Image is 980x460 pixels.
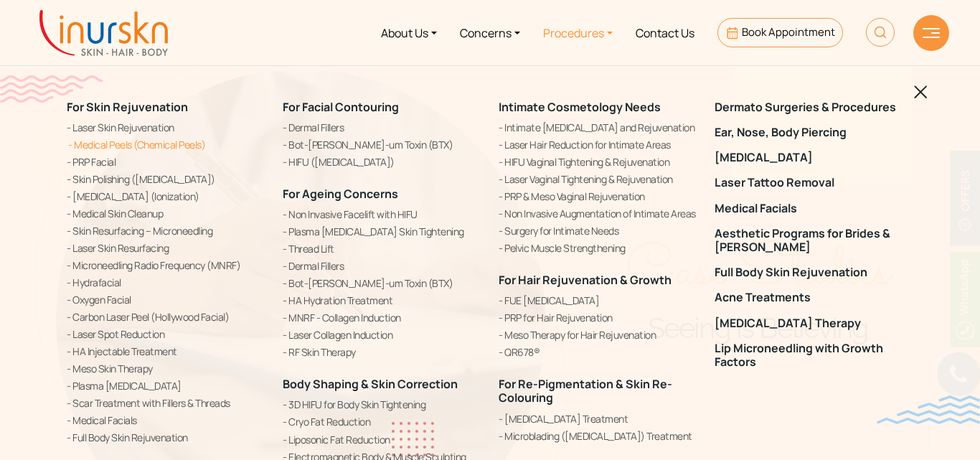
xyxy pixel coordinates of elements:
[715,291,913,305] a: Acne Treatments
[499,240,697,255] a: Pelvic Muscle Strengthening
[283,327,481,342] a: Laser Collagen Induction
[283,258,481,273] a: Dermal Fillers
[283,207,481,222] a: Non Invasive Facelift with HIFU
[283,376,458,392] a: Body Shaping & Skin Correction
[283,293,481,308] a: HA Hydration Treatment
[717,18,843,47] a: Book Appointment
[283,241,481,256] a: Thread Lift
[67,275,265,290] a: Hydrafacial
[283,224,481,239] a: Plasma [MEDICAL_DATA] Skin Tightening
[283,398,481,413] a: 3D HIFU for Body Skin Tightening
[67,430,265,445] a: Full Body Skin Rejuvenation
[715,177,913,190] a: Laser Tattoo Removal
[499,223,697,238] a: Surgery for Intimate Needs
[715,342,913,369] a: Lip Microneedling with Growth Factors
[67,206,265,221] a: Medical Skin Cleanup
[67,309,265,324] a: Carbon Laser Peel (Hollywood Facial)
[67,361,265,376] a: Meso Skin Therapy
[448,6,532,60] a: Concerns
[499,293,697,308] a: FUE [MEDICAL_DATA]
[67,258,265,273] a: Microneedling Radio Frequency (MNRF)
[877,395,980,424] img: bluewave
[283,137,481,152] a: Bot-[PERSON_NAME]-um Toxin (BTX)
[715,202,913,215] a: Medical Facials
[923,28,940,38] img: hamLine.svg
[499,310,697,325] a: PRP for Hair Rejuvenation
[67,240,265,255] a: Laser Skin Resurfacing
[67,154,265,169] a: PRP Facial
[742,24,835,39] span: Book Appointment
[499,137,697,152] a: Laser Hair Reduction for Intimate Areas
[67,189,265,204] a: [MEDICAL_DATA] (Ionization)
[499,99,661,115] a: Intimate Cosmetology Needs
[914,85,928,99] img: blackclosed
[499,411,697,426] a: [MEDICAL_DATA] Treatment
[67,99,188,115] a: For Skin Rejuvenation
[67,413,265,428] a: Medical Facials
[499,428,697,443] a: Microblading ([MEDICAL_DATA]) Treatment
[499,189,697,204] a: PRP & Meso Vaginal Rejuvenation
[283,99,399,115] a: For Facial Contouring
[67,292,265,307] a: Oxygen Facial
[499,154,697,169] a: HIFU Vaginal Tightening & Rejuvenation
[715,227,913,254] a: Aesthetic Programs for Brides & [PERSON_NAME]
[283,120,481,135] a: Dermal Fillers
[283,415,481,430] a: Cryo Fat Reduction
[283,344,481,360] a: RF Skin Therapy
[283,276,481,291] a: Bot-[PERSON_NAME]-um Toxin (BTX)
[283,310,481,325] a: MNRF - Collagen Induction
[715,151,913,164] a: [MEDICAL_DATA]
[715,100,913,114] a: Dermato Surgeries & Procedures
[67,395,265,410] a: Scar Treatment with Fillers & Threads
[624,6,706,60] a: Contact Us
[67,223,265,238] a: Skin Resurfacing – Microneedling
[715,266,913,279] a: Full Body Skin Rejuvenation
[67,344,265,359] a: HA Injectable Treatment
[283,432,481,447] a: Liposonic Fat Reduction
[715,126,913,139] a: Ear, Nose, Body Piercing
[283,154,481,169] a: HIFU ([MEDICAL_DATA])
[499,344,697,360] a: QR678®
[499,272,672,288] a: For Hair Rejuvenation & Growth
[39,10,168,56] img: inurskn-logo
[715,316,913,330] a: [MEDICAL_DATA] Therapy
[866,18,895,47] img: HeaderSearch
[499,376,672,405] a: For Re-Pigmentation & Skin Re-Colouring
[67,378,265,393] a: Plasma [MEDICAL_DATA]
[532,6,624,60] a: Procedures
[67,327,265,342] a: Laser Spot Reduction
[283,186,398,202] a: For Ageing Concerns
[67,137,265,152] a: Medical Peels (Chemical Peels)
[67,172,265,187] a: Skin Polishing ([MEDICAL_DATA])
[67,120,265,135] a: Laser Skin Rejuvenation
[499,206,697,221] a: Non Invasive Augmentation of Intimate Areas
[369,6,448,60] a: About Us
[499,120,697,135] a: Intimate [MEDICAL_DATA] and Rejuvenation
[499,172,697,187] a: Laser Vaginal Tightening & Rejuvenation
[499,327,697,342] a: Meso Therapy for Hair Rejuvenation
